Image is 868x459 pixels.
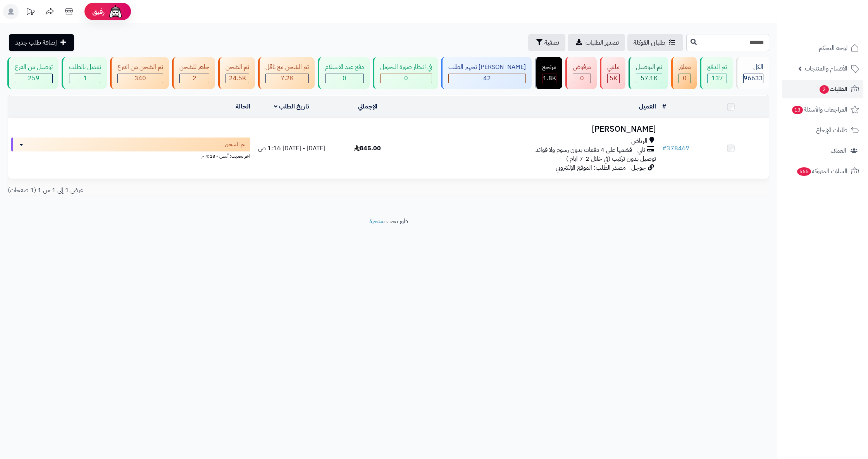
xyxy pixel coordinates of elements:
[117,63,163,72] div: تم الشحن من الفرع
[641,74,658,83] span: 57.1K
[819,85,829,94] span: 2
[371,57,439,89] a: في انتظار صورة التحويل 0
[573,63,591,72] div: مرفوض
[782,80,863,98] a: الطلبات2
[782,39,863,57] a: لوحة التحكم
[108,4,123,19] img: ai-face.png
[796,166,847,177] span: السلات المتروكة
[404,74,408,83] span: 0
[679,63,691,72] div: معلق
[636,74,662,83] div: 57050
[805,63,847,74] span: الأقسام والمنتجات
[369,217,383,226] a: متجرة
[28,74,40,83] span: 259
[634,38,665,47] span: طلباتي المُوكلة
[679,74,691,83] div: 0
[598,57,627,89] a: ملغي 5K
[782,121,863,139] a: طلبات الإرجاع
[21,4,40,21] a: تحديثات المنصة
[274,102,309,111] a: تاريخ الطلب
[698,57,734,89] a: تم الدفع 137
[683,74,687,83] span: 0
[556,163,646,172] span: جوجل - مصدر الطلب: الموقع الإلكتروني
[542,63,556,72] div: مرتجع
[225,141,246,148] span: تم الشحن
[815,16,861,32] img: logo-2.png
[229,74,246,83] span: 24.5K
[782,100,863,119] a: المراجعات والأسئلة13
[15,38,57,47] span: إضافة طلب جديد
[670,57,698,89] a: معلق 0
[627,34,683,51] a: طلباتي المُوكلة
[819,84,847,95] span: الطلبات
[2,186,389,195] div: عرض 1 إلى 1 من 1 (1 صفحات)
[134,74,146,83] span: 340
[533,57,564,89] a: مرتجع 1.8K
[281,74,294,83] span: 7.2K
[662,144,690,153] a: #378467
[564,57,598,89] a: مرفوض 0
[662,102,666,111] a: #
[60,57,108,89] a: تعديل بالطلب 1
[636,63,662,72] div: تم التوصيل
[707,63,727,72] div: تم الدفع
[380,63,432,72] div: في انتظار صورة التحويل
[607,63,620,72] div: ملغي
[542,74,556,83] div: 1845
[108,57,170,89] a: تم الشحن من الفرع 340
[316,57,371,89] a: دفع عند الاستلام 0
[343,74,346,83] span: 0
[791,104,847,115] span: المراجعات والأسئلة
[797,167,811,176] span: 565
[193,74,196,83] span: 2
[573,74,591,83] div: 0
[358,102,377,111] a: الإجمالي
[792,106,803,115] span: 13
[15,63,53,72] div: توصيل من الفرع
[586,38,619,47] span: تصدير الطلبات
[782,141,863,160] a: العملاء
[743,63,763,72] div: الكل
[610,74,617,83] span: 5K
[580,74,584,83] span: 0
[566,154,656,163] span: توصيل بدون تركيب (في خلال 2-7 ايام )
[236,102,250,111] a: الحالة
[782,162,863,181] a: السلات المتروكة565
[449,74,525,83] div: 42
[6,57,60,89] a: توصيل من الفرع 259
[631,137,648,146] span: الرياض
[265,63,309,72] div: تم الشحن مع ناقل
[381,74,432,83] div: 0
[325,74,363,83] div: 0
[354,144,381,153] span: 845.00
[226,63,249,72] div: تم الشحن
[819,43,847,53] span: لوحة التحكم
[708,74,727,83] div: 137
[179,63,209,72] div: جاهز للشحن
[439,57,533,89] a: [PERSON_NAME] تجهيز الطلب 42
[170,57,217,89] a: جاهز للشحن 2
[662,144,666,153] span: #
[180,74,209,83] div: 2
[448,63,526,72] div: [PERSON_NAME] تجهيز الطلب
[69,63,101,72] div: تعديل بالطلب
[536,146,645,155] span: تابي - قسّمها على 4 دفعات بدون رسوم ولا فوائد
[118,74,163,83] div: 340
[831,145,846,156] span: العملاء
[711,74,723,83] span: 137
[15,74,52,83] div: 259
[9,34,74,51] a: إضافة طلب جديد
[544,38,559,47] span: تصفية
[409,125,656,134] h3: [PERSON_NAME]
[744,74,763,83] span: 96633
[325,63,364,72] div: دفع عند الاستلام
[734,57,771,89] a: الكل96633
[639,102,656,111] a: العميل
[543,74,556,83] span: 1.8K
[568,34,625,51] a: تصدير الطلبات
[226,74,249,83] div: 24540
[258,144,325,153] span: [DATE] - [DATE] 1:16 ص
[217,57,257,89] a: تم الشحن 24.5K
[92,7,105,16] span: رفيق
[69,74,101,83] div: 1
